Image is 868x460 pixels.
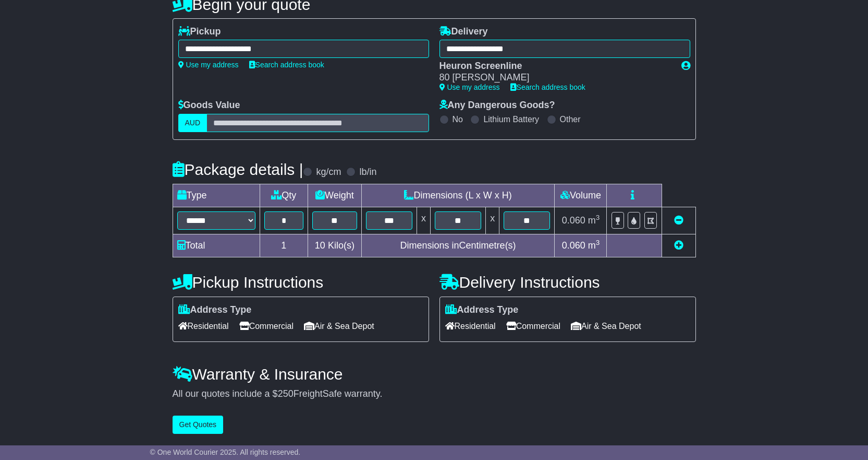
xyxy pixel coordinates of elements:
[571,318,641,334] span: Air & Sea Depot
[178,318,229,334] span: Residential
[439,26,488,38] label: Delivery
[596,214,600,221] sup: 3
[486,207,499,234] td: x
[588,215,600,226] span: m
[674,240,683,251] a: Add new item
[173,234,260,257] td: Total
[555,184,607,207] td: Volume
[173,365,696,383] h4: Warranty & Insurance
[260,184,308,207] td: Qty
[588,240,600,251] span: m
[562,215,585,226] span: 0.060
[483,114,539,124] label: Lithium Battery
[278,388,294,399] span: 250
[453,114,463,124] label: No
[173,184,260,207] td: Type
[308,234,362,257] td: Kilo(s)
[178,304,252,316] label: Address Type
[239,318,294,334] span: Commercial
[178,114,207,132] label: AUD
[249,61,324,69] a: Search address book
[359,167,376,178] label: lb/in
[173,388,696,400] div: All our quotes include a $ FreightSafe warranty.
[510,83,585,91] a: Search address book
[173,274,429,291] h4: Pickup Instructions
[178,61,239,69] a: Use my address
[439,100,555,111] label: Any Dangerous Goods?
[308,184,362,207] td: Weight
[674,215,683,226] a: Remove this item
[304,318,374,334] span: Air & Sea Depot
[506,318,560,334] span: Commercial
[562,240,585,251] span: 0.060
[445,318,496,334] span: Residential
[316,167,341,178] label: kg/cm
[173,416,224,434] button: Get Quotes
[417,207,430,234] td: x
[439,72,671,84] div: 80 [PERSON_NAME]
[315,240,325,251] span: 10
[173,161,303,178] h4: Package details |
[439,83,500,91] a: Use my address
[361,184,555,207] td: Dimensions (L x W x H)
[260,234,308,257] td: 1
[560,114,581,124] label: Other
[150,448,301,456] span: © One World Courier 2025. All rights reserved.
[178,26,221,38] label: Pickup
[439,61,671,72] div: Heuron Screenline
[178,100,240,111] label: Goods Value
[439,274,696,291] h4: Delivery Instructions
[361,234,555,257] td: Dimensions in Centimetre(s)
[445,304,519,316] label: Address Type
[596,239,600,246] sup: 3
